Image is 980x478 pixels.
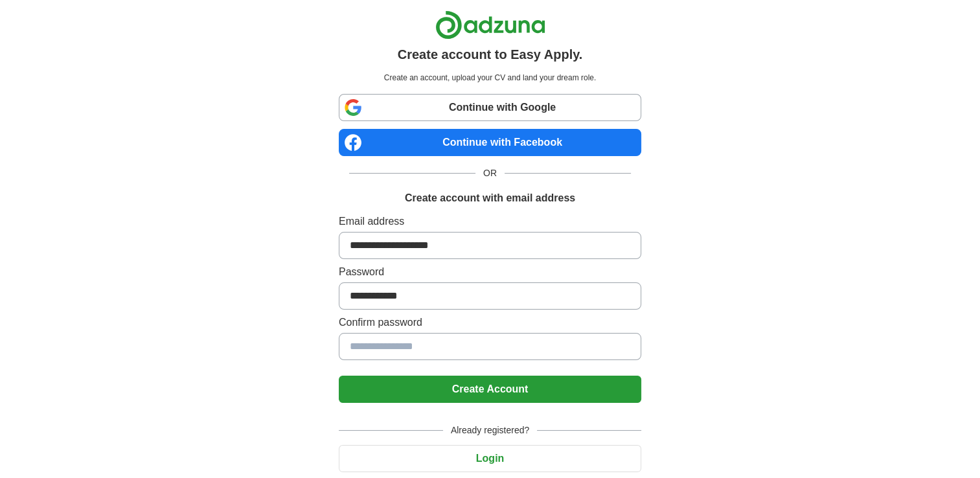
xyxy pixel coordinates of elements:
label: Password [339,264,641,280]
label: Email address [339,214,641,229]
img: Adzuna logo [435,10,545,40]
button: Create Account [339,376,641,403]
a: Login [339,453,641,464]
a: Continue with Facebook [339,129,641,156]
span: OR [475,166,505,180]
button: Login [339,445,641,472]
h1: Create account to Easy Apply. [398,45,583,64]
h1: Create account with email address [405,190,575,206]
span: Already registered? [443,424,537,437]
a: Continue with Google [339,94,641,121]
p: Create an account, upload your CV and land your dream role. [341,72,639,84]
label: Confirm password [339,315,641,330]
